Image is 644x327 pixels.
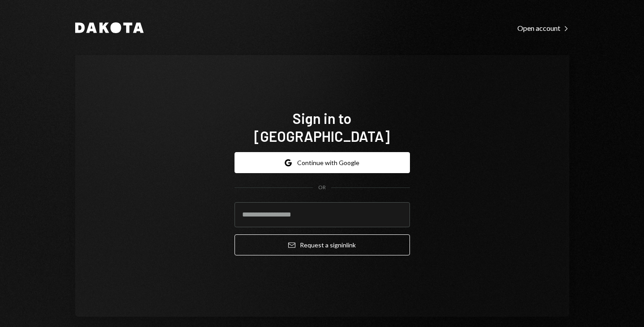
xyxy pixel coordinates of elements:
[318,184,326,191] div: OR
[235,152,410,173] button: Continue with Google
[235,109,410,145] h1: Sign in to [GEOGRAPHIC_DATA]
[235,234,410,255] button: Request a signinlink
[517,23,569,33] a: Open account
[517,24,569,33] div: Open account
